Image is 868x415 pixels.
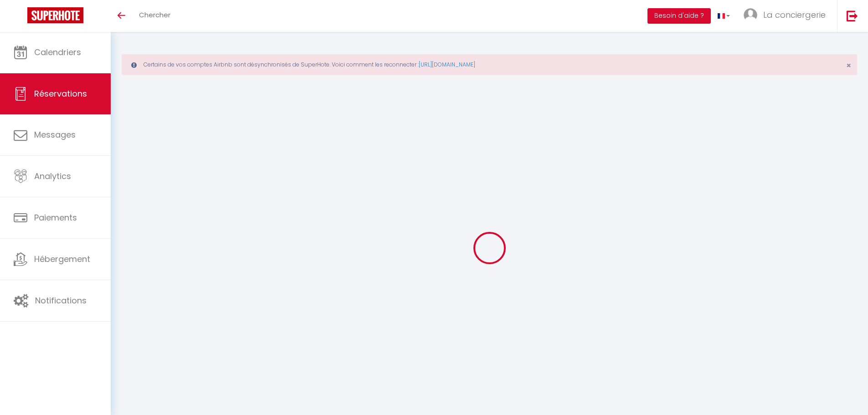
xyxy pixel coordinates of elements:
[419,61,475,68] a: [URL][DOMAIN_NAME]
[27,7,83,23] img: Super Booking
[846,60,851,71] span: ×
[122,54,857,75] div: Certains de vos comptes Airbnb sont désynchronisés de SuperHote. Voici comment les reconnecter :
[34,170,71,182] span: Analytics
[846,61,851,70] button: Close
[34,46,81,58] span: Calendriers
[647,8,711,24] button: Besoin d'aide ?
[34,212,77,223] span: Paiements
[763,9,826,20] span: La conciergerie
[139,10,170,20] span: Chercher
[34,129,76,140] span: Messages
[34,88,87,99] span: Réservations
[744,8,757,22] img: ...
[847,10,858,21] img: logout
[34,253,90,265] span: Hébergement
[35,295,87,306] span: Notifications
